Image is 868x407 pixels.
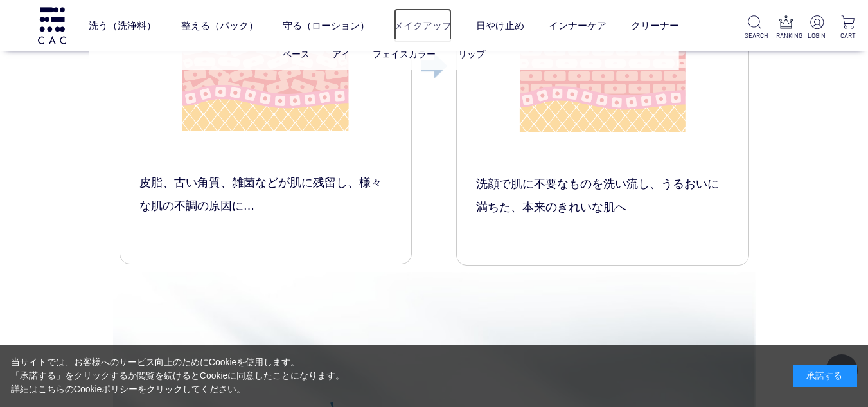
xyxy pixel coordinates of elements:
[36,7,68,44] img: logo
[458,49,485,59] a: リップ
[631,8,679,42] a: クリーナー
[463,172,741,219] div: 洗顔で肌に不要なものを洗い流し、うるおいに満ちた、本来のきれいな肌へ
[838,31,858,41] p: CART
[373,49,436,59] a: フェイスカラー
[11,356,345,396] div: 当サイトでは、お客様へのサービス向上のためにCookieを使用します。 「承諾する」をクリックするか閲覧を続けるとCookieに同意したことになります。 詳細はこちらの をクリックしてください。
[181,8,258,42] a: 整える（パック）
[89,8,156,42] a: 洗う（洗浄料）
[776,31,796,41] p: RANKING
[776,15,796,41] a: RANKING
[807,15,827,41] a: LOGIN
[283,8,369,42] a: 守る（ローション）
[745,31,765,41] p: SEARCH
[807,31,827,41] p: LOGIN
[549,8,607,42] a: インナーケア
[745,15,765,41] a: SEARCH
[332,49,350,59] a: アイ
[838,15,858,41] a: CART
[127,171,405,217] div: 皮脂、古い角質、雑菌などが肌に残留し、様々な肌の不調の原因に…
[476,8,524,42] a: 日やけ止め
[793,365,857,387] div: 承諾する
[74,384,138,394] a: Cookieポリシー
[394,8,452,42] a: メイクアップ
[283,49,310,59] a: ベース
